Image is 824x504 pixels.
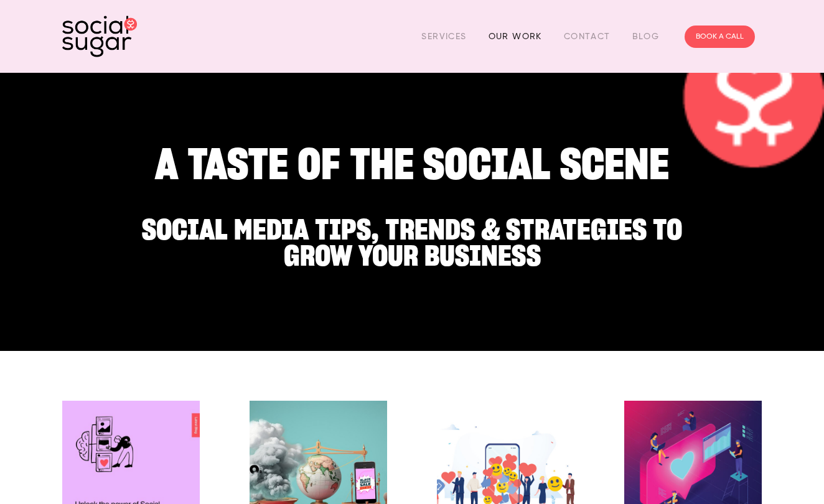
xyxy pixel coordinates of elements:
[489,27,542,46] a: Our Work
[110,145,714,183] h1: A TASTE OF THE SOCIAL SCENE
[564,27,611,46] a: Contact
[421,27,466,46] a: Services
[110,204,714,268] h2: Social Media Tips, Trends & Strategies to Grow Your Business
[62,16,137,57] img: SocialSugar
[632,27,660,46] a: Blog
[685,26,755,48] a: BOOK A CALL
